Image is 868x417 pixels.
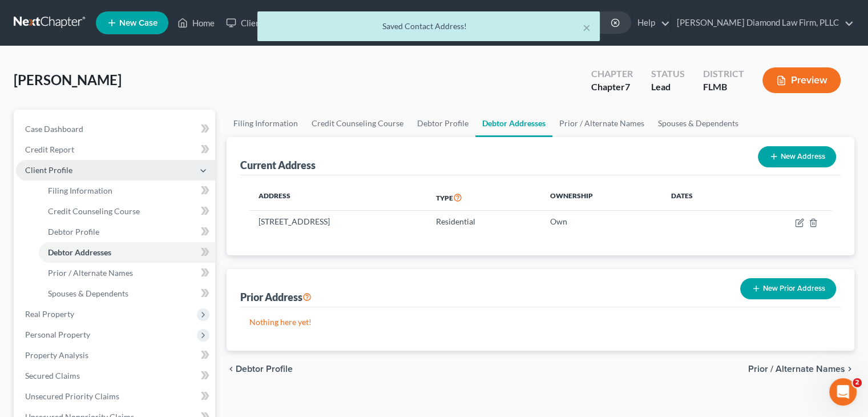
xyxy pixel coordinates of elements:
span: Debtor Profile [48,227,99,236]
button: New Address [758,146,836,167]
span: Spouses & Dependents [48,288,128,298]
div: Saved Contact Address! [267,21,591,32]
a: Spouses & Dependents [39,283,215,304]
span: Unsecured Priority Claims [25,391,119,401]
button: chevron_left Debtor Profile [227,364,293,374]
span: 7 [625,81,630,92]
button: × [583,21,591,34]
div: Status [651,67,685,81]
span: Filing Information [48,186,112,195]
th: Type [427,185,541,211]
a: Case Dashboard [16,119,215,139]
span: Property Analysis [25,350,88,360]
span: Credit Counseling Course [48,206,140,216]
a: Debtor Profile [39,222,215,242]
a: Spouses & Dependents [651,110,745,137]
td: Residential [427,211,541,232]
span: Debtor Addresses [48,247,111,257]
div: Prior Address [240,290,312,304]
a: Credit Counseling Course [39,201,215,222]
a: Prior / Alternate Names [552,110,651,137]
div: Chapter [591,81,633,94]
span: [PERSON_NAME] [14,71,122,88]
td: [STREET_ADDRESS] [249,211,427,232]
span: Credit Report [25,145,74,154]
iframe: Intercom live chat [829,378,857,406]
a: Filing Information [227,110,305,137]
a: Property Analysis [16,345,215,366]
div: Lead [651,81,685,94]
th: Dates [662,185,741,211]
i: chevron_right [845,364,854,374]
span: 2 [853,378,862,387]
a: Debtor Addresses [39,242,215,263]
span: Secured Claims [25,371,80,380]
span: Prior / Alternate Names [748,364,845,374]
p: Nothing here yet! [249,316,831,328]
i: chevron_left [227,364,236,374]
button: Preview [762,67,841,93]
button: New Prior Address [740,278,836,299]
a: Prior / Alternate Names [39,263,215,283]
span: Debtor Profile [236,364,293,374]
a: Debtor Profile [410,110,475,137]
div: Current Address [240,158,316,172]
div: FLMB [703,81,744,94]
span: Case Dashboard [25,124,83,134]
a: Credit Report [16,139,215,160]
a: Filing Information [39,181,215,201]
button: Prior / Alternate Names chevron_right [748,364,854,374]
a: Unsecured Priority Claims [16,386,215,407]
td: Own [541,211,662,232]
div: Chapter [591,67,633,81]
span: Personal Property [25,330,90,339]
a: Credit Counseling Course [305,110,410,137]
th: Ownership [541,185,662,211]
th: Address [249,185,427,211]
a: Secured Claims [16,366,215,386]
span: Real Property [25,309,74,319]
span: Prior / Alternate Names [48,268,133,278]
a: Debtor Addresses [475,110,552,137]
span: Client Profile [25,165,72,175]
div: District [703,67,744,81]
